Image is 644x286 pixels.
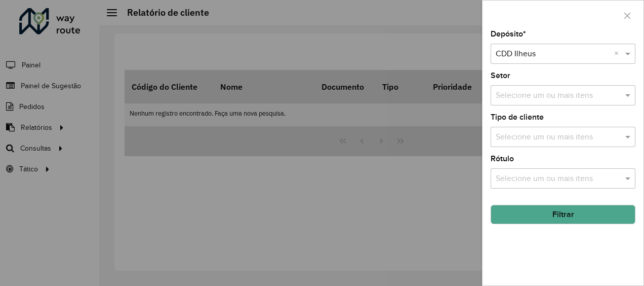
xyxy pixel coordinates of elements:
label: Rótulo [491,153,514,165]
label: Tipo de cliente [491,111,544,123]
button: Filtrar [491,205,635,224]
span: Clear all [614,48,623,60]
label: Setor [491,69,510,82]
label: Depósito [491,28,526,40]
